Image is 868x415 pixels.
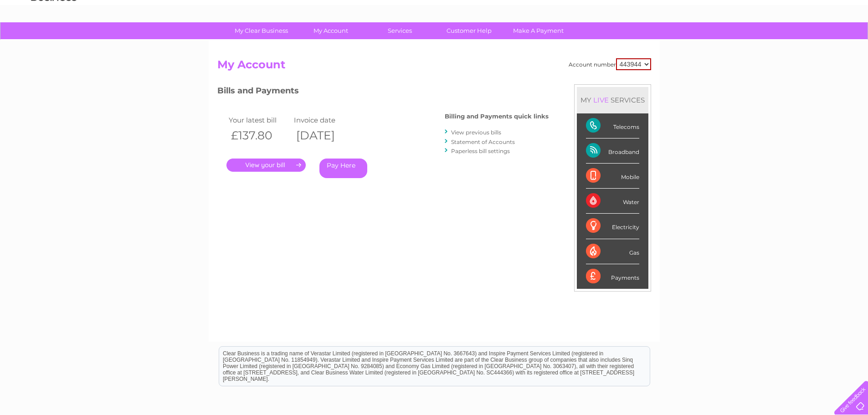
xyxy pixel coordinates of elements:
a: Energy [730,39,750,46]
td: Your latest bill [226,114,292,126]
div: Telecoms [586,113,639,138]
a: Telecoms [756,39,783,46]
div: Account number [569,58,651,70]
a: Customer Help [431,22,507,39]
div: Payments [586,264,639,289]
a: Make A Payment [501,22,576,39]
a: My Account [293,22,368,39]
th: £137.80 [226,126,292,145]
a: Services [362,22,437,39]
a: Pay Here [319,159,367,178]
img: logo.png [31,24,77,51]
h3: Bills and Payments [217,84,549,100]
div: Mobile [586,164,639,189]
td: Invoice date [292,114,357,126]
div: Electricity [586,214,639,239]
h2: My Account [217,58,651,76]
a: Paperless bill settings [451,148,510,154]
div: Gas [586,239,639,264]
h4: Billing and Payments quick links [445,113,549,120]
div: Water [586,189,639,214]
div: Clear Business is a trading name of Verastar Limited (registered in [GEOGRAPHIC_DATA] No. 3667643... [219,5,650,44]
a: Contact [807,39,830,46]
div: Broadband [586,138,639,164]
div: LIVE [591,96,611,104]
a: View previous bills [451,129,501,136]
a: Statement of Accounts [451,138,515,145]
a: Water [708,39,725,46]
a: Blog [789,39,802,46]
a: . [226,159,306,172]
th: [DATE] [292,126,357,145]
a: My Clear Business [224,22,299,39]
div: MY SERVICES [577,87,648,113]
a: 0333 014 3131 [696,5,759,16]
a: Log out [838,39,859,46]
